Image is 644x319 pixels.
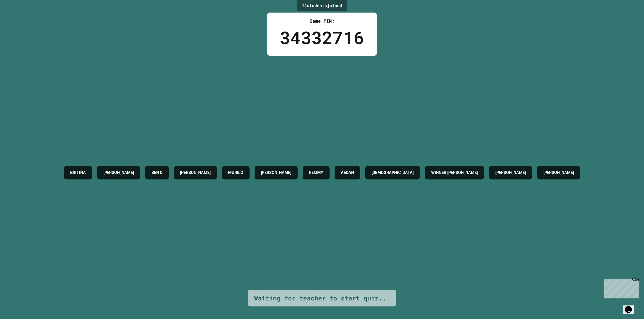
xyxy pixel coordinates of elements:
h4: [PERSON_NAME] [543,170,574,176]
div: 34332716 [280,24,364,51]
h4: AEDAN [341,170,354,176]
h4: [PERSON_NAME] [261,170,291,176]
h4: WINNER [PERSON_NAME] [431,170,478,176]
h4: BEN D [151,170,163,176]
h4: [PERSON_NAME] [103,170,134,176]
h4: MURILO [228,170,243,176]
h4: [PERSON_NAME] [495,170,526,176]
h4: [DEMOGRAPHIC_DATA] [372,170,414,176]
div: Waiting for teacher to start quiz... [254,293,390,303]
h4: BRITINA [70,170,86,176]
iframe: chat widget [623,299,639,314]
div: Chat with us now!Close [2,2,35,32]
div: Game PIN: [280,18,364,24]
h4: [PERSON_NAME] [180,170,211,176]
h4: REMMY [309,170,323,176]
iframe: chat widget [602,277,639,298]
